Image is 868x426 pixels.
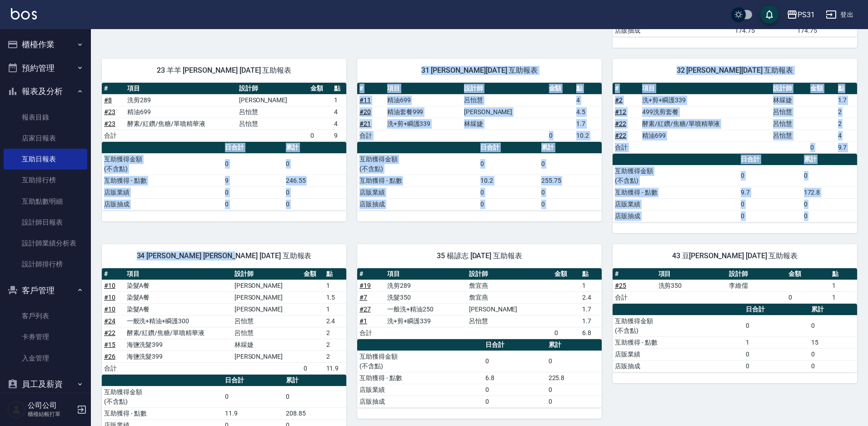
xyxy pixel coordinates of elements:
[467,315,552,327] td: 呂怡慧
[357,384,483,396] td: 店販業績
[332,83,346,95] th: 點
[808,83,835,95] th: 金額
[324,351,346,362] td: 2
[104,96,112,104] a: #8
[539,175,602,186] td: 255.75
[102,153,223,175] td: 互助獲得金額 (不含點)
[640,83,771,95] th: 項目
[357,268,602,339] table: a dense table
[284,386,346,407] td: 0
[4,233,87,254] a: 設計師業績分析表
[125,106,236,118] td: 精油699
[478,198,539,210] td: 0
[738,165,802,186] td: 0
[4,33,87,56] button: 櫃檯作業
[478,142,539,154] th: 日合計
[640,130,771,141] td: 精油699
[613,268,857,304] table: a dense table
[760,5,778,24] button: save
[102,362,125,374] td: 合計
[483,384,546,396] td: 0
[483,351,546,372] td: 0
[546,351,602,372] td: 0
[357,396,483,407] td: 店販抽成
[332,130,346,141] td: 9
[830,291,857,303] td: 1
[324,303,346,315] td: 1
[771,94,808,106] td: 林綵婕
[11,8,37,20] img: Logo
[738,210,802,222] td: 0
[385,268,467,280] th: 項目
[478,186,539,198] td: 0
[357,372,483,384] td: 互助獲得 - 點數
[4,56,87,80] button: 預約管理
[308,130,331,141] td: 0
[580,268,602,280] th: 點
[462,118,547,130] td: 林綵婕
[332,106,346,118] td: 4
[284,407,346,419] td: 208.85
[223,175,283,186] td: 9
[552,268,580,280] th: 金額
[324,291,346,303] td: 1.5
[613,348,743,360] td: 店販業績
[125,351,232,362] td: 海鹽洗髮399
[809,360,857,372] td: 0
[743,304,809,316] th: 日合計
[802,165,857,186] td: 0
[284,375,346,386] th: 累計
[232,291,301,303] td: [PERSON_NAME]
[738,186,802,198] td: 9.7
[102,175,223,186] td: 互助獲得 - 點數
[357,198,478,210] td: 店販抽成
[113,251,335,261] span: 34 [PERSON_NAME] [PERSON_NAME] [DATE] 互助報表
[385,94,462,106] td: 精油699
[125,315,232,327] td: 一般洗+精油+瞬護300
[385,83,462,95] th: 項目
[478,175,539,186] td: 10.2
[237,94,309,106] td: [PERSON_NAME]
[102,198,223,210] td: 店販抽成
[830,280,857,291] td: 1
[284,153,346,175] td: 0
[104,353,115,360] a: #26
[102,407,223,419] td: 互助獲得 - 點數
[359,120,371,127] a: #21
[357,175,478,186] td: 互助獲得 - 點數
[539,186,602,198] td: 0
[783,5,818,24] button: PS31
[4,279,87,302] button: 客戶管理
[385,118,462,130] td: 洗+剪+瞬護339
[125,327,232,339] td: 酵素/紅鑽/焦糖/單噴精華液
[552,327,580,339] td: 0
[802,154,857,165] th: 累計
[104,306,115,313] a: #10
[467,280,552,291] td: 詹宜燕
[808,141,835,153] td: 0
[4,107,87,128] a: 報表目錄
[301,268,324,280] th: 金額
[4,128,87,149] a: 店家日報表
[125,94,236,106] td: 洗剪289
[357,268,385,280] th: #
[232,339,301,351] td: 林綵婕
[357,130,385,141] td: 合計
[125,303,232,315] td: 染髮A餐
[462,106,547,118] td: [PERSON_NAME]
[104,282,115,289] a: #10
[237,118,309,130] td: 呂怡慧
[574,130,602,141] td: 10.2
[771,130,808,141] td: 呂怡慧
[359,306,371,313] a: #27
[786,268,830,280] th: 金額
[102,142,346,210] table: a dense table
[223,153,283,175] td: 0
[574,106,602,118] td: 4.5
[368,66,591,75] span: 31 [PERSON_NAME][DATE] 互助報表
[822,6,857,23] button: 登出
[232,315,301,327] td: 呂怡慧
[613,198,738,210] td: 店販業績
[232,268,301,280] th: 設計師
[478,153,539,175] td: 0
